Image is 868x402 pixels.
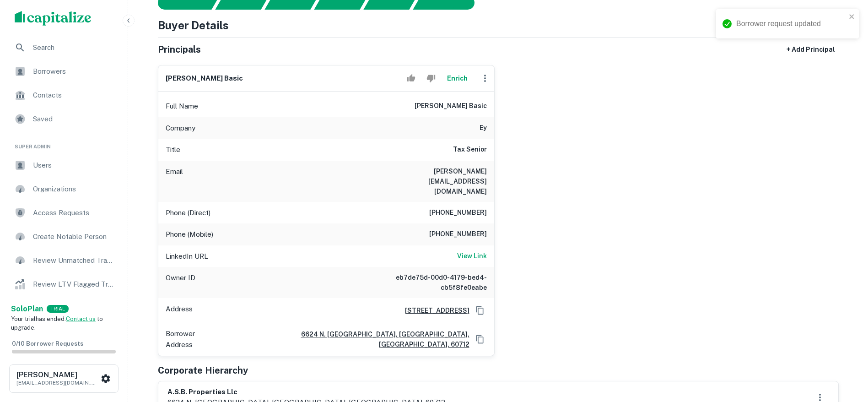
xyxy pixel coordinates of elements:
[423,69,439,87] button: Reject
[457,251,487,261] h6: View Link
[158,364,248,377] h5: Corporate Hierarchy
[166,251,208,262] p: LinkedIn URL
[166,272,195,293] p: Owner ID
[33,279,115,290] span: Review LTV Flagged Transactions
[7,84,120,106] a: Contacts
[158,17,229,33] h4: Buyer Details
[33,42,115,53] span: Search
[9,364,119,393] button: [PERSON_NAME][EMAIL_ADDRESS][DOMAIN_NAME]
[166,304,193,317] p: Address
[480,123,487,134] h6: ey
[66,315,96,322] a: Contact us
[166,123,195,134] p: Company
[7,154,120,176] a: Users
[736,18,846,29] div: Borrower request updated
[15,11,92,26] img: capitalize-logo.png
[47,305,69,313] div: TRIAL
[11,304,43,315] a: SoloPlan
[33,66,115,77] span: Borrowers
[7,132,120,154] li: Super Admin
[473,304,487,317] button: Copy Address
[16,371,99,379] h6: [PERSON_NAME]
[166,73,243,84] h6: [PERSON_NAME] basic
[166,144,180,155] p: Title
[377,166,487,196] h6: [PERSON_NAME][EMAIL_ADDRESS][DOMAIN_NAME]
[457,251,487,262] a: View Link
[7,250,120,272] a: Review Unmatched Transactions
[33,114,115,125] span: Saved
[7,178,120,200] a: Organizations
[453,144,487,155] h6: Tax Senior
[398,305,469,315] a: [STREET_ADDRESS]
[33,207,115,218] span: Access Requests
[33,90,115,101] span: Contacts
[443,69,472,87] button: Enrich
[166,166,183,196] p: Email
[415,101,487,112] h6: [PERSON_NAME] basic
[849,13,855,22] button: close
[7,37,120,59] a: Search
[16,379,99,387] p: [EMAIL_ADDRESS][DOMAIN_NAME]
[33,255,115,266] span: Review Unmatched Transactions
[7,108,120,130] a: Saved
[166,328,220,350] p: Borrower Address
[7,297,120,319] a: Lender Admin View
[11,304,43,313] strong: Solo Plan
[377,272,487,293] h6: eb7de75d-00d0-4179-bed4-cb5f8fe0eabe
[429,229,487,240] h6: [PHONE_NUMBER]
[166,101,198,112] p: Full Name
[11,315,103,331] span: Your trial has ended. to upgrade.
[33,184,115,195] span: Organizations
[822,329,868,373] iframe: Chat Widget
[7,202,120,224] a: Access Requests
[166,207,210,218] p: Phone (Direct)
[403,69,419,87] button: Accept
[158,43,201,56] h5: Principals
[33,160,115,171] span: Users
[7,226,120,248] a: Create Notable Person
[223,329,469,349] a: 6624 n. [GEOGRAPHIC_DATA], [GEOGRAPHIC_DATA], [GEOGRAPHIC_DATA], 60712
[473,332,487,346] button: Copy Address
[7,273,120,295] a: Review LTV Flagged Transactions
[166,229,213,240] p: Phone (Mobile)
[12,340,83,347] span: 0 / 10 Borrower Requests
[7,60,120,82] a: Borrowers
[33,231,115,242] span: Create Notable Person
[167,387,445,397] h6: a.s.b. properties llc
[429,207,487,218] h6: [PHONE_NUMBER]
[783,41,839,58] button: + Add Principal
